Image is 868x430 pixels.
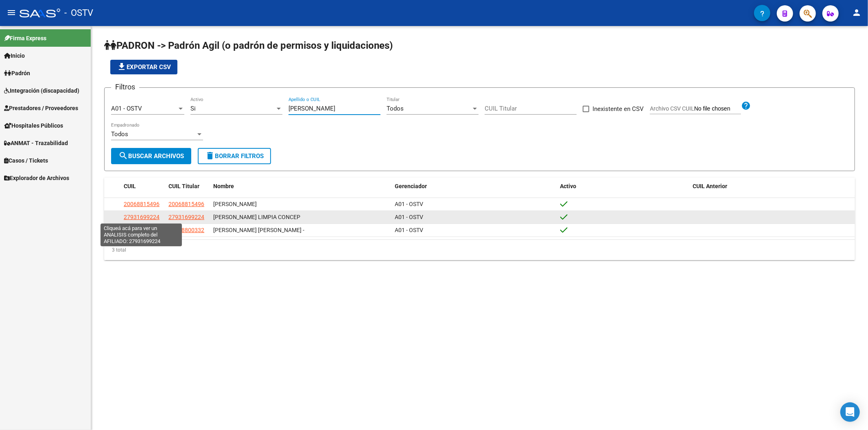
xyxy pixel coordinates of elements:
[395,227,423,233] span: A01 - OSTV
[111,105,142,112] span: A01 - OSTV
[560,183,577,189] span: Activo
[213,201,257,207] span: [PERSON_NAME]
[124,201,160,207] span: 20068815496
[118,152,184,160] span: Buscar Archivos
[111,130,128,138] span: Todos
[741,101,751,111] mat-icon: help
[124,214,160,220] span: 27931699224
[650,105,694,112] span: Archivo CSV CUIL
[117,63,171,71] span: Exportar CSV
[395,201,423,207] span: A01 - OSTV
[557,178,690,195] datatable-header-cell: Activo
[395,183,427,189] span: Gerenciador
[210,178,391,195] datatable-header-cell: Nombre
[205,151,215,161] mat-icon: delete
[4,121,63,130] span: Hospitales Públicos
[213,214,300,220] span: [PERSON_NAME] LIMPIA CONCEP
[111,148,191,164] button: Buscar Archivos
[168,201,204,207] span: 20068815496
[111,81,139,93] h3: Filtros
[124,227,160,233] span: 20408800332
[840,402,860,422] div: Open Intercom Messenger
[694,105,741,113] input: Archivo CSV CUIL
[104,240,855,260] div: 3 total
[4,34,46,43] span: Firma Express
[198,148,271,164] button: Borrar Filtros
[124,183,136,189] span: CUIL
[165,178,210,195] datatable-header-cell: CUIL Titular
[690,178,855,195] datatable-header-cell: CUIL Anterior
[168,214,204,220] span: 27931699224
[117,62,127,72] mat-icon: file_download
[693,183,728,189] span: CUIL Anterior
[190,105,196,112] span: Si
[4,51,25,60] span: Inicio
[4,86,79,95] span: Integración (discapacidad)
[4,69,30,78] span: Padrón
[205,152,264,160] span: Borrar Filtros
[64,4,93,22] span: - OSTV
[168,183,199,189] span: CUIL Titular
[7,8,16,17] mat-icon: menu
[120,178,165,195] datatable-header-cell: CUIL
[4,139,68,148] span: ANMAT - Trazabilidad
[110,60,177,74] button: Exportar CSV
[118,151,128,161] mat-icon: search
[593,104,644,114] span: Inexistente en CSV
[852,8,861,17] mat-icon: person
[4,156,48,165] span: Casos / Tickets
[4,174,69,182] span: Explorador de Archivos
[104,40,393,51] span: PADRON -> Padrón Agil (o padrón de permisos y liquidaciones)
[387,105,404,112] span: Todos
[4,104,78,113] span: Prestadores / Proveedores
[395,214,423,220] span: A01 - OSTV
[213,183,234,189] span: Nombre
[391,178,557,195] datatable-header-cell: Gerenciador
[213,227,304,233] span: [PERSON_NAME] [PERSON_NAME] -
[168,227,204,233] span: 20408800332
